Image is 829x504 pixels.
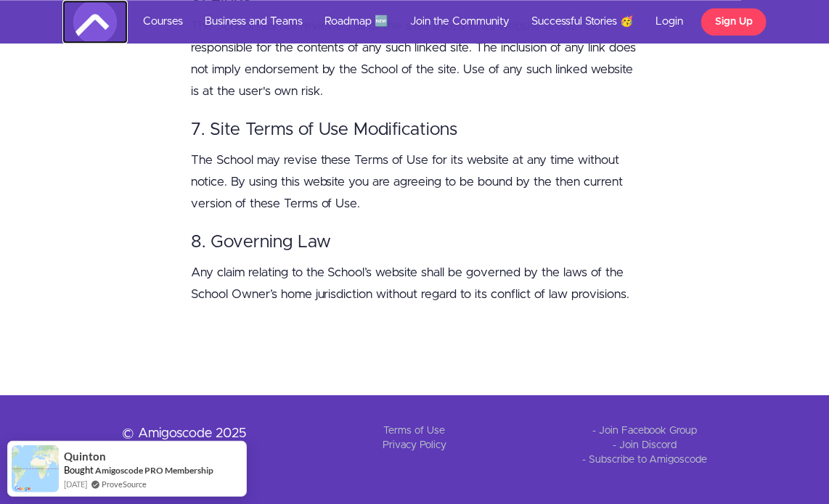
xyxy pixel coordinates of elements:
p: The School may revise these Terms of Use for its website at any time without notice. By using thi... [191,149,639,215]
span: [DATE] [64,478,87,490]
a: ProveSource [102,478,147,490]
a: - Join Discord [613,440,677,450]
a: - Subscribe to Amigoscode [582,455,708,465]
a: Terms of Use [383,426,445,436]
h3: 8. Governing Law [191,231,639,255]
p: Any claim relating to the School’s website shall be governed by the laws of the School Owner’s ho... [191,262,639,305]
a: Privacy Policy [383,440,446,450]
span: Bought [64,464,94,476]
img: provesource social proof notification image [12,445,59,492]
a: Amigoscode PRO Membership [95,464,213,476]
p: The School has not reviewed all of the sites linked to its website and is not responsible for the... [191,15,639,102]
span: Quinton [64,450,106,463]
a: - Join Facebook Group [592,426,698,436]
p: © Amigoscode 2025 [69,424,299,444]
a: Sign Up [701,8,767,36]
h3: 7. Site Terms of Use Modifications [191,118,639,142]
